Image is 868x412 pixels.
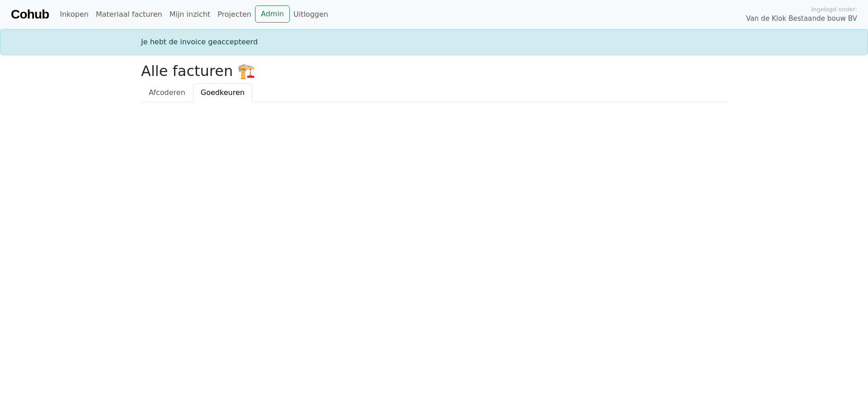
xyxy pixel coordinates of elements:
[11,4,49,25] a: Cohub
[746,14,857,24] span: Van de Klok Bestaande bouw BV
[811,5,857,14] span: Ingelogd onder:
[149,88,185,97] span: Afcoderen
[201,88,245,97] span: Goedkeuren
[290,5,332,24] a: Uitloggen
[255,5,290,23] a: Admin
[166,5,214,24] a: Mijn inzicht
[92,5,166,24] a: Materiaal facturen
[141,62,727,80] h2: Alle facturen 🏗️
[141,83,193,102] a: Afcoderen
[214,5,255,24] a: Projecten
[136,37,732,47] div: Je hebt de invoice geaccepteerd
[193,83,252,102] a: Goedkeuren
[56,5,92,24] a: Inkopen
